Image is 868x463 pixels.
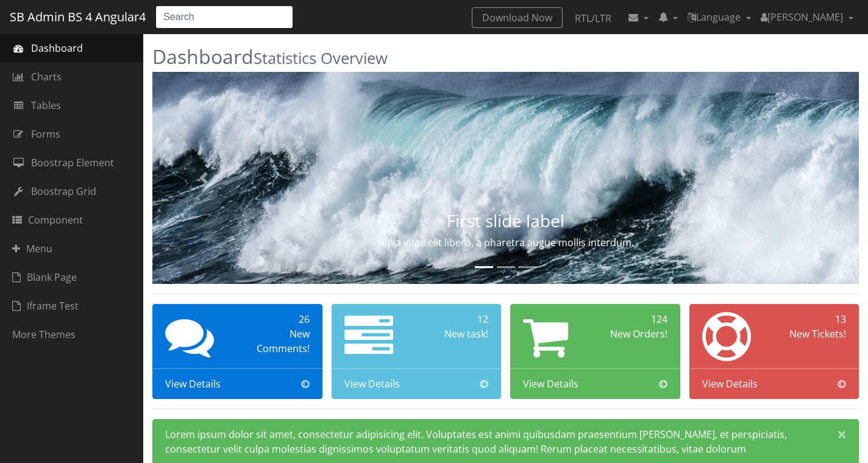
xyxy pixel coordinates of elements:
[683,5,756,29] a: Language
[344,376,400,391] span: View Details
[565,7,621,29] a: RTL/LTR
[756,5,858,29] a: [PERSON_NAME]
[600,327,667,341] div: New Orders!
[421,312,488,327] div: 12
[242,312,310,327] div: 26
[825,420,858,449] button: Close
[421,327,488,341] div: New task!
[702,376,758,391] span: View Details
[778,327,846,341] div: New Tickets!
[12,241,52,256] span: Menu
[254,48,388,69] small: Statistics Overview
[258,235,753,250] p: Nulla vitae elit libero, a pharetra augue mollis interdum.
[472,7,563,28] a: Download Now
[258,211,753,230] h3: First slide label
[152,72,859,284] img: Random first slide
[523,376,578,391] span: View Details
[155,5,293,29] input: Search
[838,426,846,442] span: ×
[600,312,667,327] div: 124
[778,312,846,327] div: 13
[242,327,310,356] div: New Comments!
[165,376,221,391] span: View Details
[10,5,146,29] a: SB Admin BS 4 Angular4
[152,46,859,67] h2: Dashboard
